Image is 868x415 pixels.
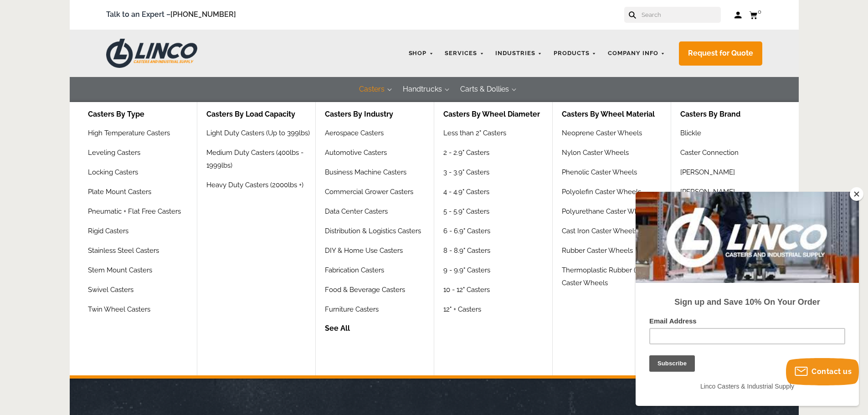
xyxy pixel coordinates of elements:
input: Subscribe [14,164,59,180]
button: Handtrucks [394,77,451,102]
button: Close [850,187,863,201]
a: Industries [491,45,547,62]
a: 0 [749,9,762,20]
a: [PHONE_NUMBER] [170,10,236,19]
a: Request for Quote [679,41,762,66]
a: Shop [404,45,438,62]
span: Talk to an Expert – [106,9,236,21]
a: Services [440,45,488,62]
button: Casters [350,77,394,102]
img: LINCO CASTERS & INDUSTRIAL SUPPLY [106,39,197,68]
span: Contact us [812,367,852,376]
a: Company Info [603,45,670,62]
span: Linco Casters & Industrial Supply [65,191,159,198]
span: 0 [758,8,761,15]
button: Carts & Dollies [451,77,518,102]
input: Search [641,7,721,23]
label: Email Address [14,125,210,136]
a: Products [549,45,601,62]
button: Contact us [786,358,859,385]
strong: Sign up and Save 10% On Your Order [39,106,184,115]
a: Log in [734,10,742,20]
